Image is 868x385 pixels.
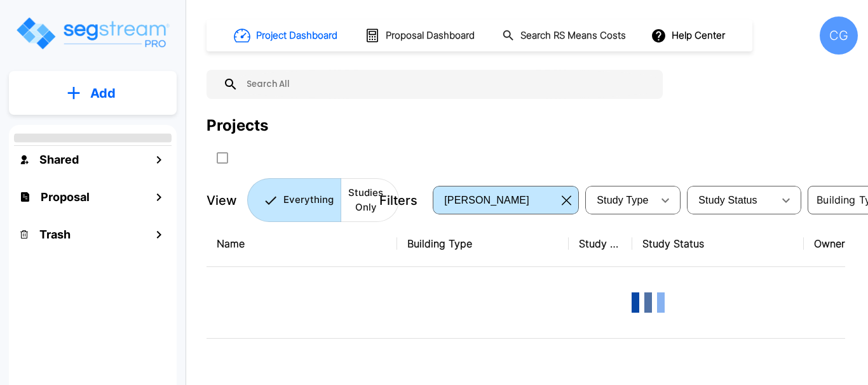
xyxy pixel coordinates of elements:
p: View [207,191,237,210]
div: Platform [247,178,399,222]
button: Project Dashboard [229,22,344,49]
button: Proposal Dashboard [360,22,482,49]
th: Name [207,221,397,267]
input: Search All [238,70,656,99]
h1: Proposal Dashboard [386,29,475,43]
button: Everything [247,178,341,222]
th: Building Type [397,221,569,267]
div: Select [588,183,653,218]
img: Logo [15,15,170,51]
div: Select [435,183,557,218]
span: Study Type [597,195,648,206]
p: Filters [379,191,417,210]
div: Projects [207,114,268,137]
button: Search RS Means Costs [497,23,633,48]
button: Studies Only [341,178,399,222]
button: Help Center [648,23,730,48]
div: CG [820,16,858,55]
div: Select [689,183,773,218]
p: Add [90,84,116,103]
h1: Project Dashboard [256,29,337,43]
th: Study Type [569,221,632,267]
th: Owner [804,221,867,267]
h1: Shared [39,151,79,168]
p: Everything [283,193,334,207]
h1: Proposal [41,188,90,206]
h1: Trash [39,226,71,243]
p: Studies Only [348,186,383,214]
h1: Search RS Means Costs [520,29,626,43]
img: Loading [623,277,674,328]
th: Study Status [632,221,804,267]
span: Study Status [698,195,757,206]
button: SelectAll [210,145,235,171]
button: Add [9,75,177,112]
